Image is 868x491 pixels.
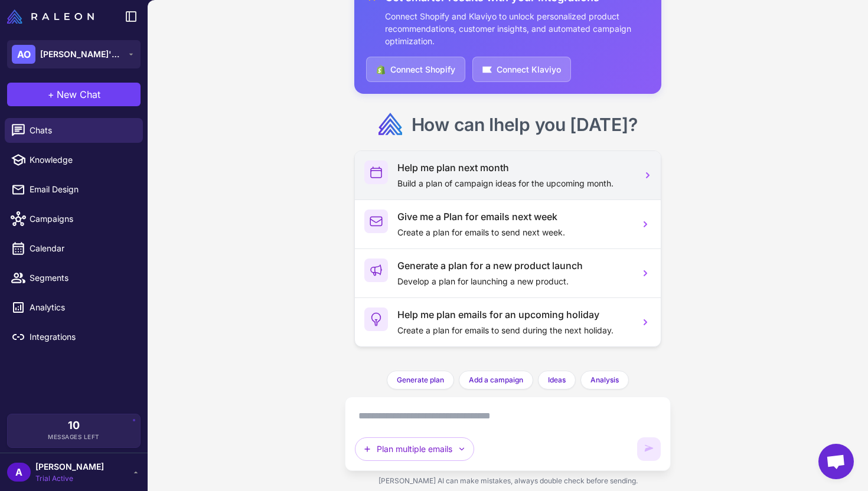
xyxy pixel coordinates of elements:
[397,177,629,190] p: Build a plan of campaign ideas for the upcoming month.
[5,148,143,172] a: Knowledge
[5,118,143,143] a: Chats
[5,295,143,320] a: Analytics
[30,124,133,137] span: Chats
[30,183,133,196] span: Email Design
[7,9,99,24] a: Raleon Logo
[345,471,670,491] div: [PERSON_NAME] AI can make mistakes, always double check before sending.
[35,473,104,484] span: Trial Active
[397,161,629,175] h3: Help me plan next month
[30,301,133,314] span: Analytics
[30,212,133,225] span: Campaigns
[494,114,628,135] span: help you [DATE]
[366,57,465,82] button: Connect Shopify
[538,371,576,389] button: Ideas
[48,433,100,441] span: Messages Left
[7,83,141,106] button: +New Chat
[397,275,629,288] p: Develop a plan for launching a new product.
[387,371,454,389] button: Generate plan
[590,375,619,385] span: Analysis
[397,258,629,273] h3: Generate a plan for a new product launch
[385,10,649,47] p: Connect Shopify and Klaviyo to unlock personalized product recommendations, customer insights, an...
[30,271,133,284] span: Segments
[35,460,104,473] span: [PERSON_NAME]
[7,40,141,68] button: AO[PERSON_NAME]'s Organization
[469,375,523,385] span: Add a campaign
[7,9,94,24] img: Raleon Logo
[40,48,123,61] span: [PERSON_NAME]'s Organization
[397,210,629,224] h3: Give me a Plan for emails next week
[397,307,629,322] h3: Help me plan emails for an upcoming holiday
[397,375,444,385] span: Generate plan
[5,266,143,290] a: Segments
[7,463,31,482] div: A
[30,242,133,255] span: Calendar
[5,325,143,349] a: Integrations
[30,330,133,343] span: Integrations
[548,375,566,385] span: Ideas
[459,371,533,389] button: Add a campaign
[12,45,35,64] div: AO
[5,236,143,261] a: Calendar
[68,420,80,431] span: 10
[818,444,854,479] div: Open chat
[30,153,133,166] span: Knowledge
[355,437,474,461] button: Plan multiple emails
[397,226,629,239] p: Create a plan for emails to send next week.
[397,324,629,337] p: Create a plan for emails to send during the next holiday.
[5,177,143,202] a: Email Design
[580,371,629,389] button: Analysis
[48,87,54,102] span: +
[472,57,571,82] button: Connect Klaviyo
[412,113,638,136] h2: How can I ?
[5,207,143,231] a: Campaigns
[57,87,100,102] span: New Chat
